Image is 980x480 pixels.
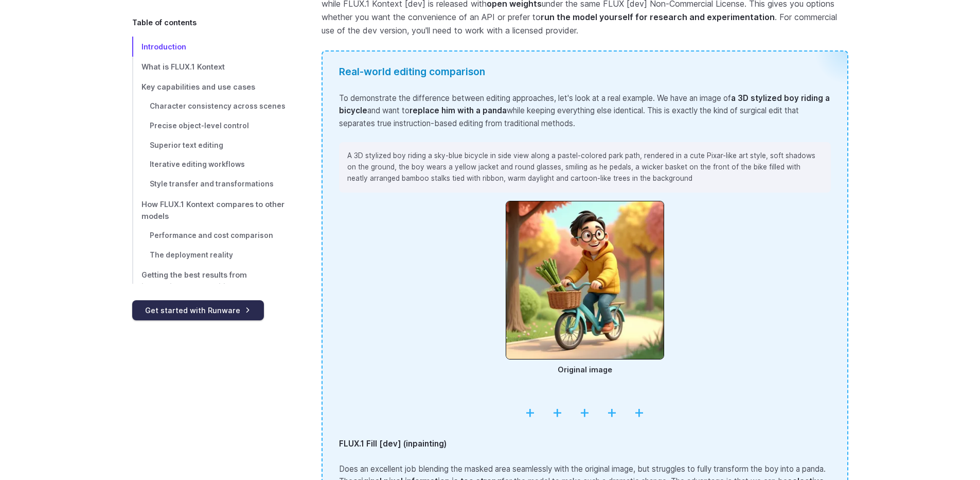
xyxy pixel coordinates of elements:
span: Performance and cost comparison [150,231,273,239]
span: Style transfer and transformations [150,180,274,188]
span: The deployment reality [150,251,233,259]
strong: replace him with a panda [409,106,507,115]
a: Introduction [132,37,289,57]
span: Superior text editing [150,141,223,149]
a: Precise object-level control [132,116,289,136]
img: Cartoon boy riding a blue bicycle with a basket of bamboo in a colorful autumn park, wearing glas... [506,201,664,359]
a: Performance and cost comparison [132,226,289,246]
span: Introduction [141,42,186,51]
a: Get started with Runware [132,300,264,320]
a: Character consistency across scenes [132,97,289,116]
a: Iterative editing workflows [132,155,289,175]
span: How FLUX.1 Kontext compares to other models [141,200,284,220]
p: To demonstrate the difference between editing approaches, let's look at a real example. We have a... [339,92,831,130]
a: Getting the best results from instruction-based editing [132,265,289,297]
a: Key capabilities and use cases [132,77,289,97]
span: What is FLUX.1 Kontext [141,62,225,71]
figcaption: Original image [506,359,664,375]
div: Real-world editing comparison [339,64,831,80]
a: Style transfer and transformations [132,175,289,194]
span: Character consistency across scenes [150,102,286,110]
span: Table of contents [132,16,197,28]
strong: run the model yourself for research and experimentation [541,12,775,22]
a: The deployment reality [132,246,289,265]
span: Precise object-level control [150,122,249,130]
p: A 3D stylized boy riding a sky-blue bicycle in side view along a pastel-colored park path, render... [347,150,823,184]
a: Superior text editing [132,136,289,156]
a: How FLUX.1 Kontext compares to other models [132,194,289,226]
strong: FLUX.1 Fill [dev] (inpainting) [339,439,447,449]
a: What is FLUX.1 Kontext [132,57,289,77]
span: Getting the best results from instruction-based editing [141,271,247,292]
span: Key capabilities and use cases [141,82,255,91]
span: Iterative editing workflows [150,160,245,168]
